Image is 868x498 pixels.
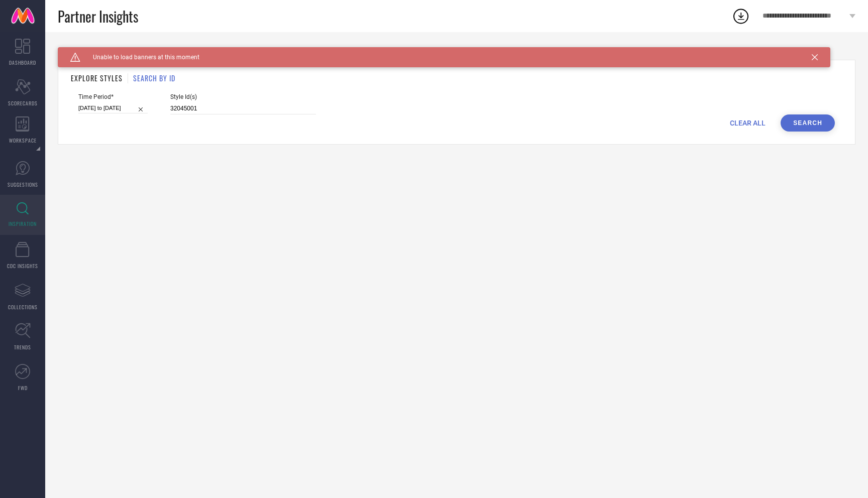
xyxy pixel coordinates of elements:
input: Enter comma separated style ids e.g. 12345, 67890 [170,103,316,114]
div: Back TO Dashboard [58,47,855,55]
div: Open download list [732,7,750,25]
input: Select time period [78,103,148,113]
span: COLLECTIONS [8,303,38,311]
h1: EXPLORE STYLES [71,73,123,83]
button: Search [781,114,835,132]
span: WORKSPACE [9,137,37,144]
span: DASHBOARD [9,59,36,66]
span: Style Id(s) [170,93,316,100]
span: INSPIRATION [9,220,37,227]
span: SCORECARDS [8,99,38,107]
span: TRENDS [14,343,31,351]
span: Unable to load banners at this moment [80,54,199,61]
span: Partner Insights [58,6,138,27]
span: CLEAR ALL [730,119,766,127]
span: CDC INSIGHTS [7,262,38,270]
h1: SEARCH BY ID [133,73,175,83]
span: SUGGESTIONS [8,181,38,188]
span: Time Period* [78,93,148,100]
span: FWD [18,384,28,392]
